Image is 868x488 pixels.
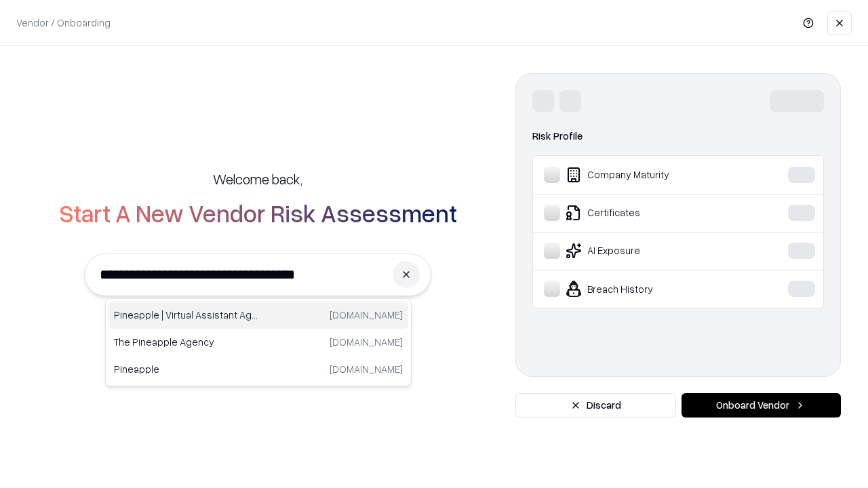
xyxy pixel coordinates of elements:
div: Risk Profile [532,128,824,144]
div: Certificates [544,205,747,221]
p: Pineapple | Virtual Assistant Agency [114,308,258,322]
button: Onboard Vendor [682,393,841,418]
h2: Start A New Vendor Risk Assessment [59,199,457,226]
p: The Pineapple Agency [114,335,258,349]
div: Company Maturity [544,167,747,183]
p: Vendor / Onboarding [16,16,111,30]
div: Suggestions [105,298,412,386]
div: AI Exposure [544,243,747,259]
p: [DOMAIN_NAME] [330,335,403,349]
p: [DOMAIN_NAME] [330,362,403,376]
p: Pineapple [114,362,258,376]
p: [DOMAIN_NAME] [330,308,403,322]
button: Discard [515,393,676,418]
div: Breach History [544,281,747,297]
h5: Welcome back, [213,169,302,188]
